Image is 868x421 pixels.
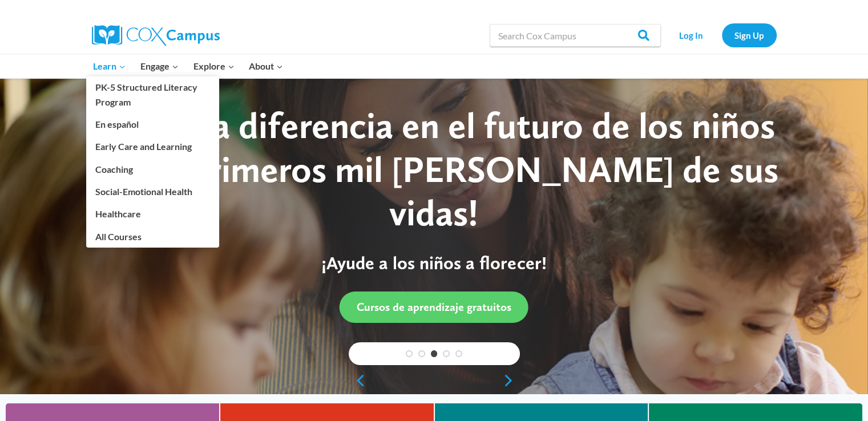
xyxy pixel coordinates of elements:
a: Cursos de aprendizaje gratuitos [340,292,528,323]
button: Child menu of Engage [133,54,186,78]
div: content slider buttons [349,369,520,392]
p: ¡Ayude a los niños a florecer! [77,252,790,274]
a: Coaching [86,158,219,180]
a: 2 [418,350,425,357]
a: previous [349,374,366,387]
a: next [503,374,520,387]
div: ¡Haz una diferencia en el futuro de los niños en los primeros mil [PERSON_NAME] de sus vidas! [77,104,790,235]
a: Log In [667,23,716,47]
a: 1 [406,350,413,357]
a: Sign Up [722,23,777,47]
a: PK-5 Structured Literacy Program [86,76,219,113]
button: Child menu of Explore [186,54,242,78]
img: Cox Campus [92,25,220,46]
button: Child menu of About [241,54,290,78]
span: Cursos de aprendizaje gratuitos [357,300,511,314]
a: 5 [455,350,462,357]
nav: Primary Navigation [86,54,290,78]
a: En español [86,114,219,135]
nav: Secondary Navigation [667,23,777,47]
a: Healthcare [86,203,219,225]
a: Early Care and Learning [86,136,219,157]
a: All Courses [86,225,219,247]
button: Child menu of Learn [86,54,134,78]
input: Search Cox Campus [490,24,661,47]
a: 3 [431,350,438,357]
a: Social-Emotional Health [86,181,219,203]
a: 4 [443,350,450,357]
